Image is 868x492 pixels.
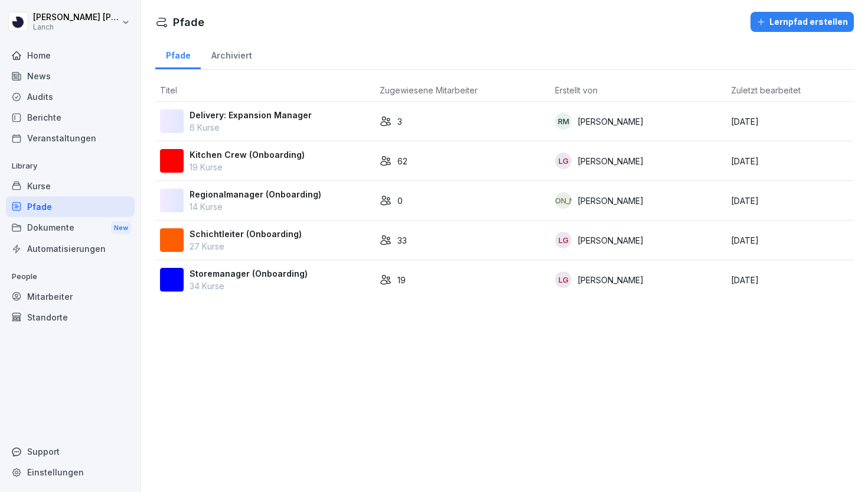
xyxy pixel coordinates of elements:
[6,66,135,86] a: News
[190,200,321,213] p: 14 Kurse
[756,15,848,28] div: Lernpfad erstellen
[160,149,184,173] img: xiy20npzwb0cwixpmmzyewns.png
[397,274,406,286] p: 19
[190,188,321,200] p: Regionalmanager (Onboarding)
[6,286,135,307] a: Mitarbeiter
[190,148,305,161] p: Kitchen Crew (Onboarding)
[160,268,184,292] img: bpokbwnferyrkfk1b8mb43fv.png
[6,238,135,259] a: Automatisierungen
[731,85,801,95] span: Zuletzt bearbeitet
[111,221,131,235] div: New
[6,176,135,196] a: Kurse
[6,128,135,148] a: Veranstaltungen
[731,195,849,207] p: [DATE]
[160,85,177,95] span: Titel
[190,109,312,121] p: Delivery: Expansion Manager
[731,155,849,167] p: [DATE]
[380,85,478,95] span: Zugewiesene Mitarbeiter
[750,12,854,32] button: Lernpfad erstellen
[555,232,572,248] div: LG
[190,161,305,173] p: 19 Kurse
[555,192,572,209] div: [PERSON_NAME]
[555,153,572,169] div: LG
[6,45,135,66] a: Home
[6,196,135,217] a: Pfade
[155,39,201,69] a: Pfade
[6,267,135,286] p: People
[731,115,849,128] p: [DATE]
[577,274,644,286] p: [PERSON_NAME]
[6,107,135,128] a: Berichte
[6,441,135,462] div: Support
[555,113,572,130] div: RM
[33,23,119,31] p: Lanch
[731,274,849,286] p: [DATE]
[6,157,135,176] p: Library
[577,195,644,207] p: [PERSON_NAME]
[190,267,308,280] p: Storemanager (Onboarding)
[397,115,402,128] p: 3
[190,240,302,253] p: 27 Kurse
[160,228,184,252] img: k4rccpjnjvholfavppfi2r4j.png
[397,195,403,207] p: 0
[397,155,407,167] p: 62
[201,39,262,69] a: Archiviert
[6,307,135,328] a: Standorte
[173,14,204,30] h1: Pfade
[6,217,135,239] div: Dokumente
[33,12,119,22] p: [PERSON_NAME] [PERSON_NAME]
[190,121,312,134] p: 6 Kurse
[577,234,644,247] p: [PERSON_NAME]
[577,115,644,128] p: [PERSON_NAME]
[190,228,302,240] p: Schichtleiter (Onboarding)
[6,217,135,239] a: DokumenteNew
[555,85,598,95] span: Erstellt von
[190,280,308,292] p: 34 Kurse
[6,462,135,483] a: Einstellungen
[555,271,572,288] div: LG
[577,155,644,167] p: [PERSON_NAME]
[397,234,407,247] p: 33
[6,86,135,107] a: Audits
[731,234,849,247] p: [DATE]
